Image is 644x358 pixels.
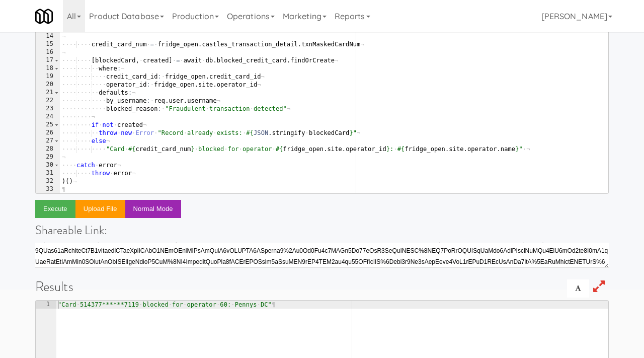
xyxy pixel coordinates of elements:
div: 15 [36,40,60,48]
div: 31 [36,169,60,177]
div: 24 [36,113,60,121]
button: Normal Mode [125,200,181,218]
div: 32 [36,177,60,185]
div: 27 [36,137,60,145]
img: Micromart [35,8,53,25]
div: 23 [36,105,60,113]
div: 25 [36,121,60,129]
h1: Results [35,279,609,294]
button: Upload file [75,200,125,218]
div: 19 [36,73,60,81]
div: 14 [36,32,60,40]
div: 20 [36,81,60,89]
div: 26 [36,129,60,137]
div: 21 [36,89,60,97]
div: 1 [36,301,56,309]
textarea: lorem://ipsumd.sitametcons.adi/elitsed?doei=T6IncIDiD43UtLABoRee3Do8mAGNAALiqUa%7ENiMAdMi3vEN0q%3... [35,243,609,268]
div: 30 [36,161,60,169]
div: 33 [36,185,60,193]
div: 18 [36,64,60,73]
div: 28 [36,145,60,153]
div: 22 [36,97,60,105]
div: 17 [36,56,60,64]
button: Execute [35,200,75,218]
div: 29 [36,153,60,161]
div: 16 [36,48,60,56]
h4: Shareable Link: [35,224,609,237]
